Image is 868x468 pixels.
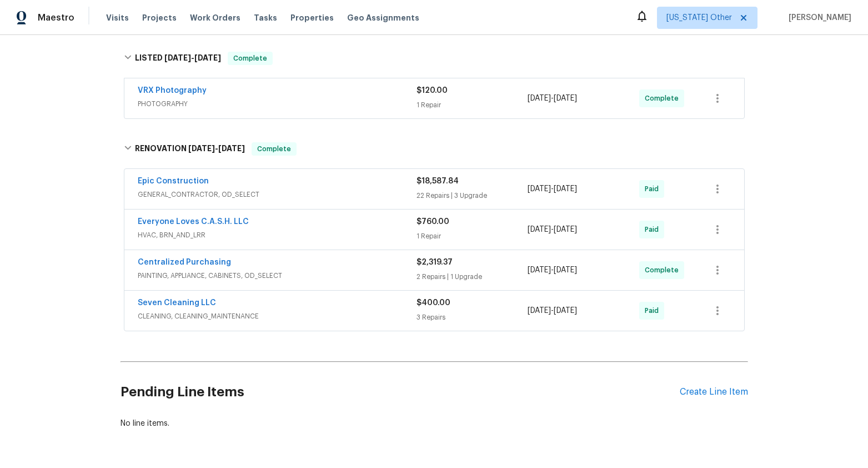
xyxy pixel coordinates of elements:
[121,131,748,167] div: RENOVATION [DATE]-[DATE]Complete
[138,98,417,109] span: PHOTOGRAPHY
[190,12,240,23] span: Work Orders
[138,311,417,322] span: CLEANING, CLEANING_MAINTENANCE
[194,54,221,62] span: [DATE]
[38,12,74,23] span: Maestro
[528,265,577,276] span: -
[417,218,449,226] span: $760.00
[680,387,748,397] div: Create Line Item
[528,305,577,316] span: -
[417,87,448,94] span: $120.00
[347,12,419,23] span: Geo Assignments
[290,12,334,23] span: Properties
[554,307,577,315] span: [DATE]
[121,418,748,429] div: No line items.
[121,41,748,76] div: LISTED [DATE]-[DATE]Complete
[138,230,417,241] span: HVAC, BRN_AND_LRR
[528,183,577,195] span: -
[417,258,453,266] span: $2,319.37
[138,218,249,226] a: Everyone Loves C.A.S.H. LLC
[135,142,245,156] h6: RENOVATION
[645,224,663,235] span: Paid
[554,226,577,233] span: [DATE]
[554,185,577,193] span: [DATE]
[417,271,528,282] div: 2 Repairs | 1 Upgrade
[253,143,295,155] span: Complete
[106,12,129,23] span: Visits
[528,266,551,274] span: [DATE]
[666,12,732,23] span: [US_STATE] Other
[138,258,231,266] a: Centralized Purchasing
[188,145,215,152] span: [DATE]
[528,226,551,233] span: [DATE]
[528,307,551,315] span: [DATE]
[138,270,417,281] span: PAINTING, APPLIANCE, CABINETS, OD_SELECT
[164,54,221,62] span: -
[528,185,551,193] span: [DATE]
[229,53,272,64] span: Complete
[417,99,528,111] div: 1 Repair
[417,299,450,307] span: $400.00
[417,190,528,201] div: 22 Repairs | 3 Upgrade
[121,366,680,418] h2: Pending Line Items
[554,94,577,102] span: [DATE]
[784,12,851,23] span: [PERSON_NAME]
[645,265,683,276] span: Complete
[218,145,245,152] span: [DATE]
[138,177,209,185] a: Epic Construction
[645,183,663,195] span: Paid
[645,93,683,104] span: Complete
[645,305,663,316] span: Paid
[138,87,207,94] a: VRX Photography
[417,231,528,242] div: 1 Repair
[554,266,577,274] span: [DATE]
[417,312,528,323] div: 3 Repairs
[164,54,191,62] span: [DATE]
[135,52,221,65] h6: LISTED
[254,14,277,22] span: Tasks
[138,189,417,200] span: GENERAL_CONTRACTOR, OD_SELECT
[528,94,551,102] span: [DATE]
[188,145,245,152] span: -
[138,299,216,307] a: Seven Cleaning LLC
[528,93,577,104] span: -
[142,12,177,23] span: Projects
[417,177,459,185] span: $18,587.84
[528,224,577,235] span: -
